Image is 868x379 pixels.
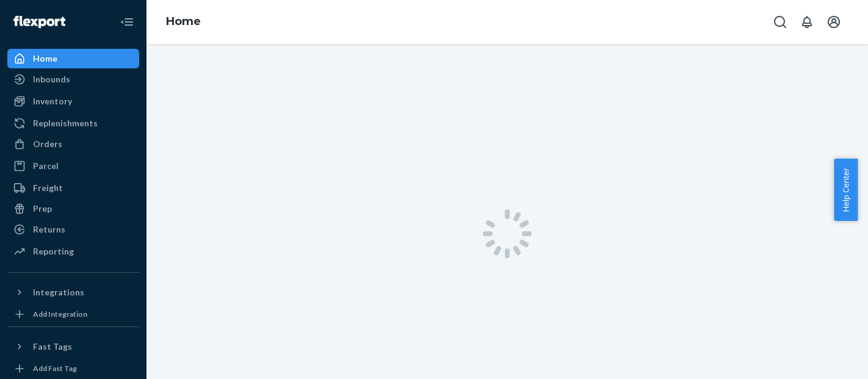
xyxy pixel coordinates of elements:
div: Fast Tags [33,341,72,353]
div: Inbounds [33,73,70,85]
a: Add Fast Tag [7,361,139,376]
a: Inventory [7,92,139,111]
div: Orders [33,138,62,150]
button: Help Center [834,159,858,221]
div: Reporting [33,245,74,258]
a: Freight [7,178,139,198]
button: Open notifications [795,10,819,34]
button: Open account menu [822,10,846,34]
div: Prep [33,203,52,215]
div: Home [33,52,57,65]
div: Add Integration [33,309,87,319]
ol: breadcrumbs [156,4,211,40]
div: Parcel [33,160,59,172]
button: Close Navigation [115,10,139,34]
a: Prep [7,199,139,218]
button: Fast Tags [7,337,139,356]
div: Add Fast Tag [33,363,77,374]
div: Integrations [33,286,84,298]
a: Returns [7,220,139,239]
img: Flexport logo [13,16,65,28]
button: Integrations [7,283,139,302]
a: Reporting [7,242,139,261]
div: Inventory [33,95,72,107]
button: Open Search Box [768,10,792,34]
div: Freight [33,182,63,194]
a: Add Integration [7,307,139,322]
a: Replenishments [7,114,139,133]
a: Home [166,15,201,28]
a: Home [7,49,139,68]
a: Orders [7,134,139,154]
div: Replenishments [33,117,98,129]
div: Returns [33,223,65,236]
a: Inbounds [7,70,139,89]
a: Parcel [7,156,139,176]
